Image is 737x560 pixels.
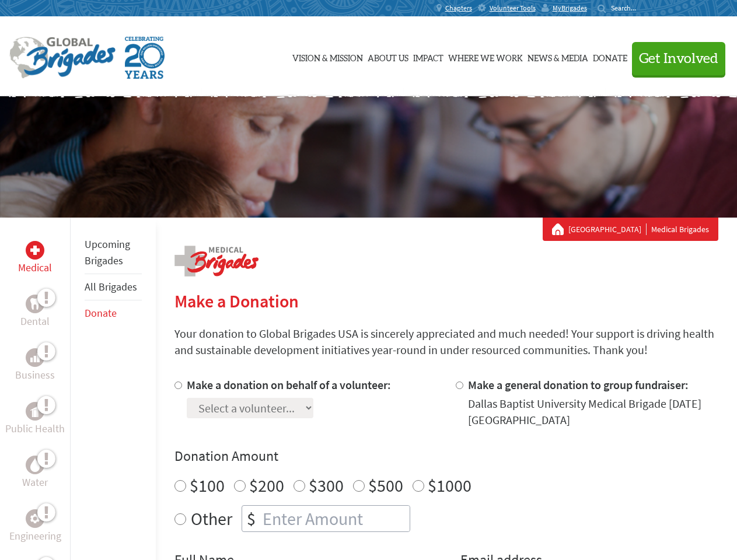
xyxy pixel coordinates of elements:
[125,37,165,79] img: Global Brigades Celebrating 20 Years
[191,505,232,532] label: Other
[30,353,40,362] img: Business
[187,377,391,392] label: Make a donation on behalf of a volunteer:
[15,348,55,383] a: BusinessBusiness
[292,27,363,86] a: Vision & Mission
[632,42,725,75] button: Get Involved
[639,52,718,66] span: Get Involved
[9,509,61,544] a: EngineeringEngineering
[368,27,408,86] a: About Us
[30,458,40,471] img: Water
[445,3,472,13] span: Chapters
[593,27,627,86] a: Donate
[20,313,50,330] p: Dental
[568,223,647,235] a: [GEOGRAPHIC_DATA]
[174,290,718,311] h2: Make a Donation
[26,295,44,313] div: Dental
[22,474,48,491] p: Water
[18,260,52,276] p: Medical
[85,274,142,300] li: All Brigades
[26,509,44,528] div: Engineering
[9,37,116,79] img: Global Brigades Logo
[468,377,689,392] label: Make a general donation to group fundraiser:
[190,474,225,496] label: $100
[528,27,588,86] a: News & Media
[553,3,587,13] span: MyBrigades
[309,474,344,496] label: $300
[20,295,50,330] a: DentalDental
[368,474,403,496] label: $500
[5,402,65,437] a: Public HealthPublic Health
[18,241,52,276] a: MedicalMedical
[428,474,471,496] label: $1000
[85,300,142,326] li: Donate
[611,3,644,12] input: Search...
[260,506,410,531] input: Enter Amount
[30,405,40,417] img: Public Health
[468,395,718,428] div: Dallas Baptist University Medical Brigade [DATE] [GEOGRAPHIC_DATA]
[249,474,284,496] label: $200
[552,223,709,235] div: Medical Brigades
[85,237,130,267] a: Upcoming Brigades
[85,232,142,274] li: Upcoming Brigades
[26,348,44,367] div: Business
[448,27,523,86] a: Where We Work
[9,528,61,544] p: Engineering
[85,306,117,320] a: Donate
[5,421,65,437] p: Public Health
[22,456,48,491] a: WaterWater
[242,506,260,531] div: $
[174,246,259,276] img: logo-medical.png
[15,367,55,383] p: Business
[26,456,44,474] div: Water
[30,246,40,255] img: Medical
[490,3,536,13] span: Volunteer Tools
[26,402,44,421] div: Public Health
[413,27,443,86] a: Impact
[174,447,718,466] h4: Donation Amount
[174,325,718,358] p: Your donation to Global Brigades USA is sincerely appreciated and much needed! Your support is dr...
[30,514,40,523] img: Engineering
[26,241,44,260] div: Medical
[30,298,40,309] img: Dental
[85,280,137,293] a: All Brigades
